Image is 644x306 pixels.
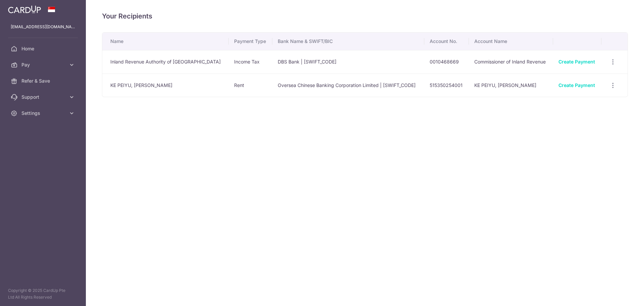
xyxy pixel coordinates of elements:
[424,50,469,74] td: 0010468669
[21,45,66,52] span: Home
[424,74,469,97] td: 515350254001
[469,50,553,74] td: Commissioner of Inland Revenue
[102,50,229,74] td: Inland Revenue Authority of [GEOGRAPHIC_DATA]
[272,74,424,97] td: Oversea Chinese Banking Corporation Limited | [SWIFT_CODE]
[229,33,272,50] th: Payment Type
[8,5,41,13] img: CardUp
[558,82,595,88] a: Create Payment
[21,61,66,68] span: Pay
[102,74,229,97] td: KE PEIYU, [PERSON_NAME]
[21,78,66,84] span: Refer & Save
[102,11,628,21] h4: Your Recipients
[229,74,272,97] td: Rent
[21,94,66,100] span: Support
[469,74,553,97] td: KE PEIYU, [PERSON_NAME]
[469,33,553,50] th: Account Name
[229,50,272,74] td: Income Tax
[424,33,469,50] th: Account No.
[21,110,66,117] span: Settings
[102,33,229,50] th: Name
[11,24,75,30] p: [EMAIL_ADDRESS][DOMAIN_NAME]
[272,33,424,50] th: Bank Name & SWIFT/BIC
[272,50,424,74] td: DBS Bank | [SWIFT_CODE]
[558,59,595,64] a: Create Payment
